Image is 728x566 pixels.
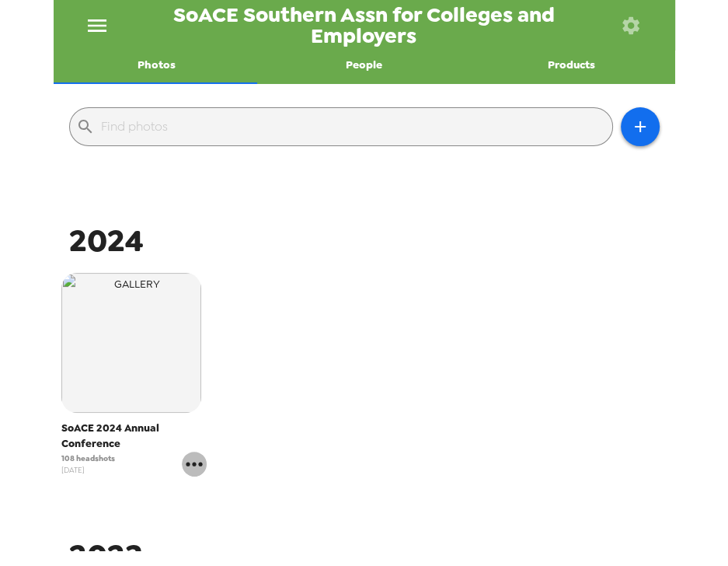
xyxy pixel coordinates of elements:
[61,464,115,476] span: [DATE]
[54,47,261,84] button: Photos
[122,5,606,46] span: SoACE Southern Assn for Colleges and Employers
[260,47,468,84] button: People
[61,421,207,452] span: SoACE 2024 Annual Conference
[61,452,115,464] span: 108 headshots
[182,452,207,477] button: gallery menu
[468,47,675,84] button: Products
[61,273,201,413] img: gallery
[101,114,606,139] input: Find photos
[69,220,144,261] span: 2024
